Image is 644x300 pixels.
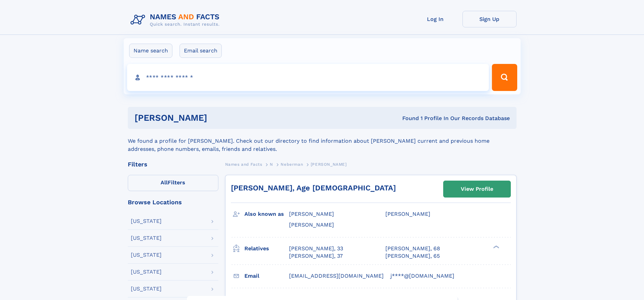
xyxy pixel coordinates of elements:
span: [PERSON_NAME] [289,222,334,228]
button: Search Button [492,64,517,91]
label: Filters [128,175,218,191]
div: [US_STATE] [131,252,162,258]
a: [PERSON_NAME], 68 [385,245,440,252]
a: Log In [408,11,462,27]
h3: Also known as [244,208,289,220]
span: [PERSON_NAME] [289,211,334,217]
div: [US_STATE] [131,218,162,224]
a: Sign Up [462,11,517,27]
div: Browse Locations [128,199,218,205]
span: Neberman [281,162,303,167]
h1: [PERSON_NAME] [135,114,305,122]
a: Names and Facts [225,160,262,168]
label: Email search [180,44,222,58]
div: [US_STATE] [131,235,162,241]
a: [PERSON_NAME], 65 [385,252,440,260]
h3: Relatives [244,243,289,254]
img: Logo Names and Facts [128,11,225,29]
div: [US_STATE] [131,269,162,275]
a: N [270,160,273,168]
div: ❯ [492,245,500,249]
span: [EMAIL_ADDRESS][DOMAIN_NAME] [289,273,384,279]
span: N [270,162,273,167]
div: [US_STATE] [131,286,162,292]
span: [PERSON_NAME] [311,162,347,167]
a: Neberman [281,160,303,168]
a: View Profile [444,181,510,197]
span: All [161,179,168,186]
span: [PERSON_NAME] [385,211,430,217]
div: We found a profile for [PERSON_NAME]. Check out our directory to find information about [PERSON_N... [128,129,517,153]
div: Found 1 Profile In Our Records Database [305,115,510,122]
a: [PERSON_NAME], Age [DEMOGRAPHIC_DATA] [231,184,396,192]
div: Filters [128,161,218,167]
a: [PERSON_NAME], 33 [289,245,343,252]
h3: Email [244,270,289,282]
div: View Profile [461,181,493,197]
input: search input [127,64,489,91]
label: Name search [129,44,172,58]
a: [PERSON_NAME], 37 [289,252,343,260]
